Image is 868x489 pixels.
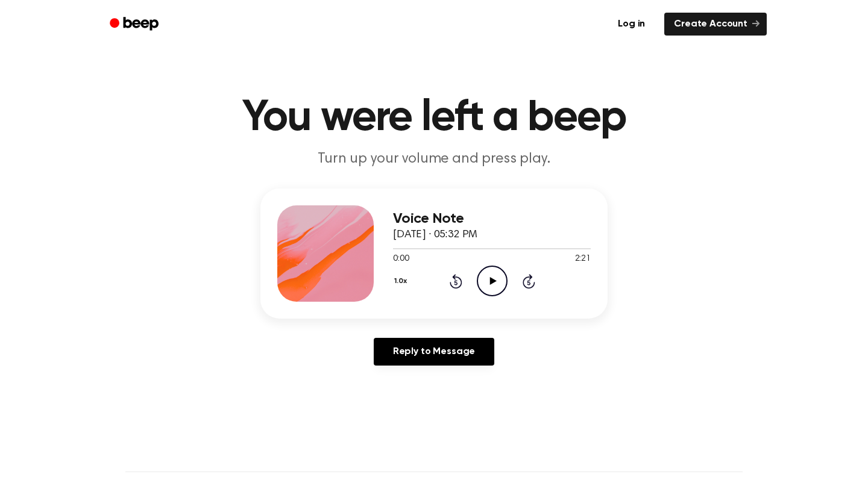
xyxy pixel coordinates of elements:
[203,149,665,169] p: Turn up your volume and press play.
[374,338,494,366] a: Reply to Message
[393,229,477,240] span: [DATE] · 05:32 PM
[125,96,743,140] h1: You were left a beep
[393,253,409,266] span: 0:00
[606,10,657,38] a: Log in
[393,271,411,291] button: 1.0x
[664,13,767,36] a: Create Account
[393,211,591,227] h3: Voice Note
[101,13,169,36] a: Beep
[575,253,591,266] span: 2:21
